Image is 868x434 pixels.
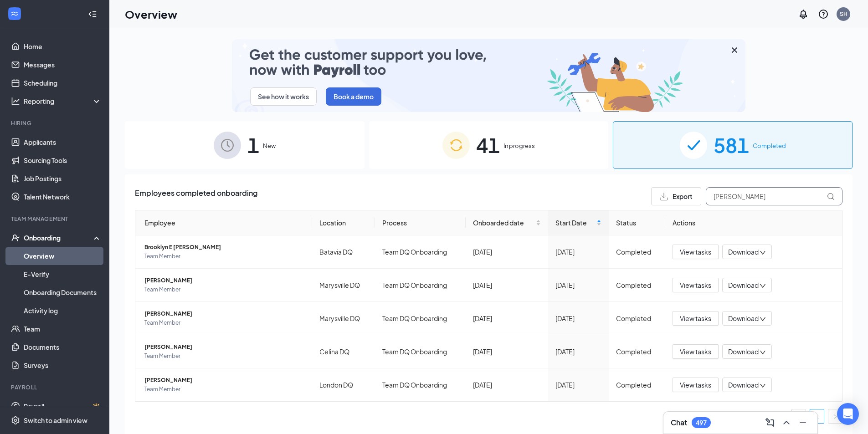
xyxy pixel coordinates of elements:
a: PayrollCrown [24,397,102,415]
div: [DATE] [473,380,541,390]
div: [DATE] [555,347,601,357]
span: In progress [503,141,535,150]
div: [DATE] [555,380,601,390]
td: Celina DQ [312,335,375,368]
div: [DATE] [473,280,541,290]
span: down [760,283,766,289]
a: Scheduling [24,74,102,92]
span: Onboarded date [473,218,534,228]
span: 41 [476,129,500,161]
div: [DATE] [555,313,601,323]
th: Process [375,210,466,235]
button: ChevronUp [779,415,794,430]
div: Onboarding [24,233,94,242]
th: Onboarded date [466,210,549,235]
button: View tasks [673,278,719,292]
span: right [832,414,838,419]
button: right [828,409,842,424]
svg: Collapse [88,10,97,19]
a: Activity log [24,301,102,320]
span: Export [673,193,693,199]
li: Next Page [828,409,842,424]
h1: Overview [125,6,177,22]
input: Search by Name, Job Posting, or Process [706,187,842,205]
svg: WorkstreamLogo [10,9,19,18]
a: Talent Network [24,188,102,206]
span: [PERSON_NAME] [144,309,305,318]
span: down [760,250,766,256]
span: View tasks [680,313,711,323]
span: Team Member [144,318,305,327]
a: Messages [24,56,102,74]
span: [PERSON_NAME] [144,342,305,352]
span: Download [728,314,759,323]
th: Location [312,210,375,235]
svg: ComposeMessage [765,417,776,428]
svg: Analysis [11,97,20,106]
span: [PERSON_NAME] [144,276,305,285]
span: Team Member [144,385,305,394]
span: 1 [247,129,259,161]
div: Completed [616,347,658,357]
button: left [791,409,806,424]
span: Employees completed onboarding [135,187,257,205]
div: Completed [616,313,658,323]
svg: QuestionInfo [818,9,829,20]
span: Brooklyn E [PERSON_NAME] [144,243,305,252]
td: Team DQ Onboarding [375,269,466,302]
span: 581 [714,129,749,161]
div: Switch to admin view [24,416,87,425]
button: Book a demo [326,87,381,106]
a: 1 [810,409,824,423]
div: 497 [696,419,707,427]
span: Download [728,247,759,257]
span: New [263,141,276,150]
div: Completed [616,280,658,290]
svg: UserCheck [11,233,20,242]
span: Download [728,347,759,357]
svg: ChevronUp [781,417,792,428]
li: 1 [810,409,824,424]
button: Minimize [796,415,810,430]
span: Team Member [144,252,305,261]
a: Job Postings [24,169,102,188]
div: Payroll [11,383,100,391]
th: Actions [665,210,842,235]
span: View tasks [680,280,711,290]
div: [DATE] [555,280,601,290]
a: Home [24,37,102,56]
div: [DATE] [473,313,541,323]
button: See how it works [250,87,317,106]
span: Download [728,281,759,290]
a: Applicants [24,133,102,151]
li: Previous Page [791,409,806,424]
a: Team [24,320,102,338]
span: down [760,349,766,356]
span: Start Date [555,218,594,228]
button: View tasks [673,311,719,326]
div: SH [840,10,847,18]
td: Marysville DQ [312,269,375,302]
div: [DATE] [473,347,541,357]
button: ComposeMessage [763,415,777,430]
span: Team Member [144,352,305,361]
a: Surveys [24,356,102,374]
svg: Notifications [798,9,809,20]
div: Completed [616,380,658,390]
span: down [760,316,766,322]
img: payroll-small.gif [232,39,745,112]
td: Team DQ Onboarding [375,235,466,269]
button: View tasks [673,378,719,392]
h3: Chat [671,418,687,428]
span: [PERSON_NAME] [144,376,305,385]
td: Marysville DQ [312,302,375,335]
svg: Minimize [797,417,808,428]
div: Team Management [11,215,100,223]
span: Completed [753,141,786,150]
div: [DATE] [555,247,601,257]
a: Sourcing Tools [24,151,102,169]
td: London DQ [312,368,375,401]
a: E-Verify [24,265,102,283]
td: Team DQ Onboarding [375,335,466,368]
svg: Cross [729,45,740,56]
